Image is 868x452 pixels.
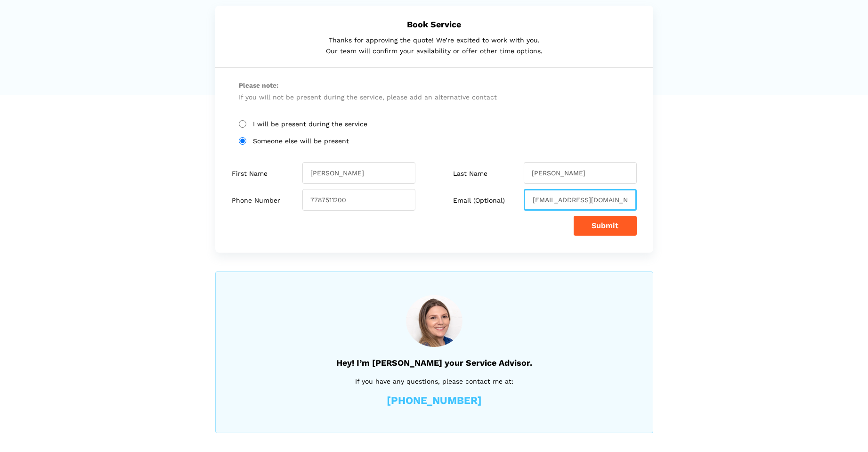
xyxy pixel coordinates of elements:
p: If you will not be present during the service, please add an alternative contact [239,80,630,103]
input: 645 898 1229 [302,189,415,211]
label: Last Name [453,170,487,178]
button: Submit [574,216,637,236]
h5: Book Service [239,19,630,29]
input: Richard [302,162,415,184]
span: Please note: [239,80,630,91]
label: First Name [232,170,268,178]
label: Email (Optional) [453,197,505,205]
p: Thanks for approving the quote! We’re excited to work with you. Our team will confirm your availa... [239,35,630,56]
input: Warner [524,162,637,184]
label: Phone Number [232,197,280,205]
input: I will be present during the service [239,120,246,128]
a: [PHONE_NUMBER] [387,395,482,406]
label: I will be present during the service [239,120,630,128]
input: Someone else will be present [239,137,246,145]
label: Someone else will be present [239,137,630,145]
p: If you have any questions, please contact me at: [239,376,629,386]
h5: Hey! I’m [PERSON_NAME] your Service Advisor. [239,358,629,368]
input: rich.warner@gmail.com [524,189,637,211]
